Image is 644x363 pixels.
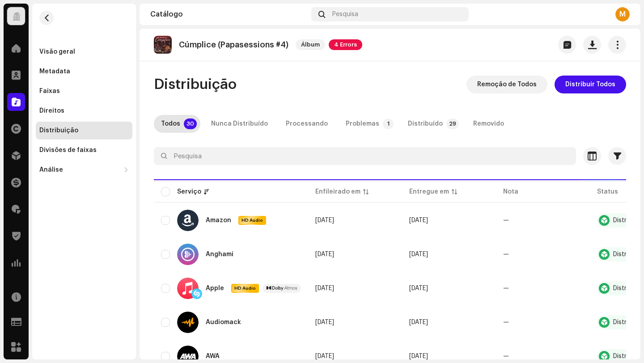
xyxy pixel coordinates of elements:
[615,7,630,21] div: M
[473,115,504,133] div: Removido
[409,187,449,196] div: Entregue em
[39,68,70,75] div: Metadata
[409,319,428,325] span: 18 de jul. de 2025
[39,166,63,173] div: Análise
[206,319,241,325] div: Audiomack
[177,187,201,196] div: Serviço
[36,43,132,61] re-m-nav-item: Visão geral
[315,353,334,359] span: 17 de jul. de 2025
[503,251,509,257] re-a-table-badge: —
[315,217,334,224] span: 17 de jul. de 2025
[36,102,132,120] re-m-nav-item: Direitos
[161,115,180,133] div: Todos
[296,39,325,50] span: Álbum
[154,147,576,165] input: Pesquisa
[232,285,258,291] span: HD Audio
[150,11,308,18] div: Catálogo
[36,63,132,80] re-m-nav-item: Metadata
[211,115,268,133] div: Nunca Distribuído
[239,217,265,224] span: HD Audio
[286,115,328,133] div: Processando
[409,285,428,291] span: 18 de jul. de 2025
[39,88,60,95] div: Faixas
[39,107,64,114] div: Direitos
[408,115,443,133] div: Distribuído
[409,353,428,359] span: 18 de jul. de 2025
[315,285,334,291] span: 17 de jul. de 2025
[503,353,509,359] re-a-table-badge: —
[383,118,394,129] p-badge: 1
[315,187,360,196] div: Enfileirado em
[477,76,537,93] span: Remoção de Todos
[206,285,224,291] div: Apple
[39,127,78,134] div: Distribuição
[206,251,233,257] div: Anghami
[206,353,220,359] div: AWA
[154,36,172,54] img: 68f8fe71-9f64-4da4-b5a6-58c4b3f0acb0
[346,115,379,133] div: Problemas
[36,141,132,159] re-m-nav-item: Divisões de faixas
[409,217,428,224] span: 18 de jul. de 2025
[39,147,97,154] div: Divisões de faixas
[555,76,626,93] button: Distribuir Todos
[329,39,362,50] span: 4 Errors
[36,82,132,100] re-m-nav-item: Faixas
[503,285,509,291] re-a-table-badge: —
[315,251,334,257] span: 17 de jul. de 2025
[503,319,509,325] re-a-table-badge: —
[466,76,547,93] button: Remoção de Todos
[184,118,197,129] p-badge: 30
[36,122,132,139] re-m-nav-item: Distribuição
[36,161,132,179] re-m-nav-dropdown: Análise
[409,251,428,257] span: 18 de jul. de 2025
[39,48,75,55] div: Visão geral
[154,76,237,93] span: Distribuição
[332,11,358,18] span: Pesquisa
[179,40,288,50] p: Cúmplice (Papasessions #4)
[315,319,334,325] span: 17 de jul. de 2025
[446,118,459,129] p-badge: 29
[503,217,509,224] re-a-table-badge: —
[206,217,231,224] div: Amazon
[565,76,615,93] span: Distribuir Todos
